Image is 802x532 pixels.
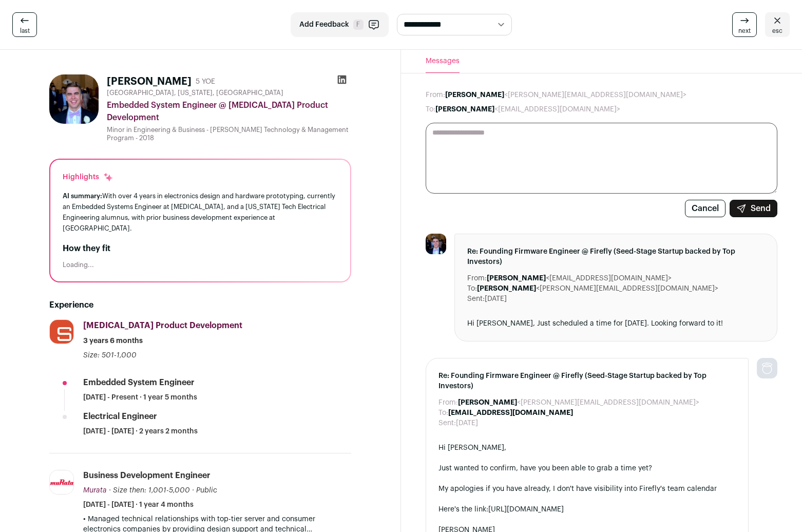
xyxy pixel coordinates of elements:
h2: Experience [49,299,351,311]
div: Business Development Engineer [83,470,211,481]
span: [DATE] - Present · 1 year 5 months [83,392,197,403]
b: [PERSON_NAME] [477,285,536,292]
div: Minor in Engineering & Business - [PERSON_NAME] Technology & Management Program - 2018 [107,126,351,142]
dt: From: [426,90,445,100]
b: [EMAIL_ADDRESS][DOMAIN_NAME] [448,409,573,416]
dt: Sent: [438,418,456,428]
b: [PERSON_NAME] [435,106,494,113]
b: [PERSON_NAME] [458,399,517,406]
span: last [20,27,30,35]
dd: [DATE] [456,418,478,428]
dd: <[PERSON_NAME][EMAIL_ADDRESS][DOMAIN_NAME]> [458,397,699,408]
div: Electrical Engineer [83,411,157,422]
div: My apologies if you have already, I don't have visibility into Firefly's team calendar [438,484,736,494]
a: last [12,12,37,37]
span: Size: 501-1,000 [83,352,137,359]
span: F [353,20,364,30]
dt: Sent: [467,294,485,304]
div: With over 4 years in electronics design and hardware prototyping, currently an Embedded Systems E... [63,191,338,234]
div: Hi [PERSON_NAME], Just scheduled a time for [DATE]. Looking forward to it! [467,318,765,329]
a: esc [765,12,790,37]
img: ae15b5eac782de7ea2a743a2e0c467c1765915db98b0ed01fe108808ea34fe47 [49,74,99,124]
b: [PERSON_NAME] [487,275,546,282]
dd: <[PERSON_NAME][EMAIL_ADDRESS][DOMAIN_NAME]> [477,283,718,294]
dd: [DATE] [485,294,507,304]
div: 5 YOE [196,77,215,87]
span: Public [196,487,217,494]
dt: From: [438,397,458,408]
dt: To: [438,408,448,418]
div: Embedded System Engineer [83,377,195,388]
dd: <[EMAIL_ADDRESS][DOMAIN_NAME]> [435,104,620,115]
dd: <[PERSON_NAME][EMAIL_ADDRESS][DOMAIN_NAME]> [445,90,686,100]
div: Loading... [63,261,338,269]
button: Add Feedback F [291,12,389,37]
dt: To: [426,104,435,115]
img: ae15b5eac782de7ea2a743a2e0c467c1765915db98b0ed01fe108808ea34fe47 [426,234,446,254]
span: [DATE] - [DATE] · 2 years 2 months [83,426,198,436]
h1: [PERSON_NAME] [107,74,192,89]
div: Just wanted to confirm, have you been able to grab a time yet? [438,463,736,473]
dt: To: [467,283,477,294]
img: 779f14925cef02603e9942e648e047c7121fd599ca3177d4b3614edc022bbf25.jpg [50,470,73,494]
a: next [732,12,757,37]
div: Here's the link: [438,504,736,515]
span: [DATE] - [DATE] · 1 year 4 months [83,500,194,510]
div: Highlights [63,172,113,182]
div: Embedded System Engineer @ [MEDICAL_DATA] Product Development [107,99,351,124]
dd: <[EMAIL_ADDRESS][DOMAIN_NAME]> [487,273,672,283]
button: Messages [426,50,460,73]
span: Add Feedback [299,20,349,30]
dt: From: [467,273,487,283]
h2: How they fit [63,242,338,255]
span: esc [772,27,782,35]
span: · Size then: 1,001-5,000 [109,487,190,494]
span: Re: Founding Firmware Engineer @ Firefly (Seed-Stage Startup backed by Top Investors) [438,371,736,391]
span: Re: Founding Firmware Engineer @ Firefly (Seed-Stage Startup backed by Top Investors) [467,246,765,267]
button: Send [730,200,777,217]
a: [URL][DOMAIN_NAME] [488,506,564,513]
img: nopic.png [757,358,777,378]
span: · [192,485,194,496]
img: 4f9455342c7c2a0fafcee0564380d587b210d3eb673129689c77af030c185e47.jpg [50,320,73,344]
div: Hi [PERSON_NAME], [438,443,736,453]
span: 3 years 6 months [83,336,143,346]
button: Cancel [685,200,725,217]
span: AI summary: [63,193,102,199]
b: [PERSON_NAME] [445,91,504,99]
span: next [738,27,751,35]
span: Murata [83,487,107,494]
span: [GEOGRAPHIC_DATA], [US_STATE], [GEOGRAPHIC_DATA] [107,89,283,97]
span: [MEDICAL_DATA] Product Development [83,321,242,330]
